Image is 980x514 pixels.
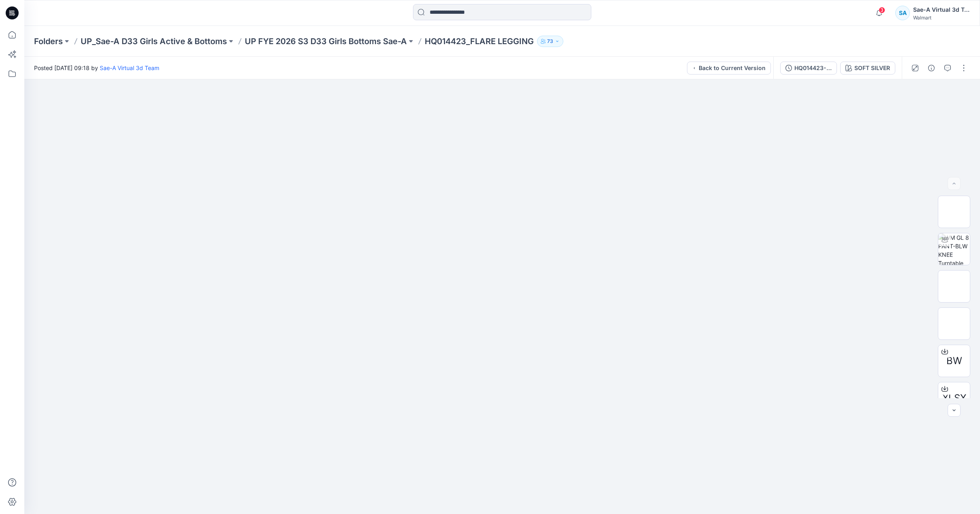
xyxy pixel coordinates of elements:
[913,15,970,21] div: Walmart
[537,36,563,47] button: 73
[687,62,771,75] button: Back to Current Version
[547,37,553,46] p: 73
[780,62,837,75] button: HQ014423-FLARE LEGGING_SAEA_101824
[840,62,895,75] button: SOFT SILVER
[942,391,966,405] span: XLSX
[946,354,962,368] span: BW
[938,233,970,265] img: WM GL 8 PANT-BLW KNEE Turntable with Avatar
[34,64,159,72] span: Posted [DATE] 09:18 by
[925,62,938,75] button: Details
[794,64,832,73] div: HQ014423-FLARE LEGGING_SAEA_101824
[913,5,970,15] div: Sae-A Virtual 3d Team
[879,7,885,13] span: 3
[81,36,227,47] a: UP_Sae-A D33 Girls Active & Bottoms
[854,64,890,73] div: SOFT SILVER
[245,36,407,47] a: UP FYE 2026 S3 D33 Girls Bottoms Sae-A
[425,36,534,47] p: HQ014423_FLARE LEGGING
[34,36,63,47] a: Folders
[100,64,159,71] a: Sae-A Virtual 3d Team
[895,6,910,20] div: SA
